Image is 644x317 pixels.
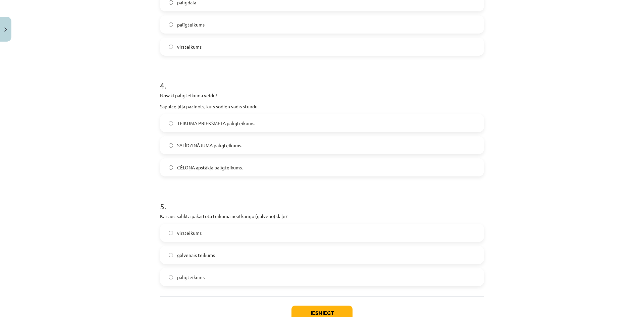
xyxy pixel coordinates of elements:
[177,142,242,149] span: SALĪDZINĀJUMA palīgteikums.
[169,231,173,235] input: virsteikums
[177,164,243,171] span: CĒLOŅA apstākļa palīgteikums.
[169,0,173,5] input: palīgdaļa
[177,252,215,259] span: galvenais teikums
[169,253,173,257] input: galvenais teikums
[4,28,7,32] img: icon-close-lesson-0947bae3869378f0d4975bcd49f059093ad1ed9edebbc8119c70593378902aed.svg
[177,274,205,281] span: palīgteikums
[169,165,173,170] input: CĒLOŅA apstākļa palīgteikums.
[160,190,484,211] h1: 5 .
[160,92,484,99] p: Nosaki palīgteikuma veidu!
[169,45,173,49] input: virsteikums
[169,22,173,27] input: palīgteikums
[169,275,173,279] input: palīgteikums
[160,69,484,90] h1: 4 .
[177,120,255,127] span: TEIKUMA PRIEKŠMETA palīgteikums.
[160,213,484,220] p: Kā sauc salikta pakārtota teikuma neatkarīgo (galveno) daļu?
[177,43,202,50] span: virsteikums
[177,229,202,236] span: virsteikums
[169,121,173,125] input: TEIKUMA PRIEKŠMETA palīgteikums.
[169,143,173,148] input: SALĪDZINĀJUMA palīgteikums.
[160,103,484,110] p: Sapulcē bija paziņots, kurš šodien vadīs stundu.
[177,21,205,28] span: palīgteikums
